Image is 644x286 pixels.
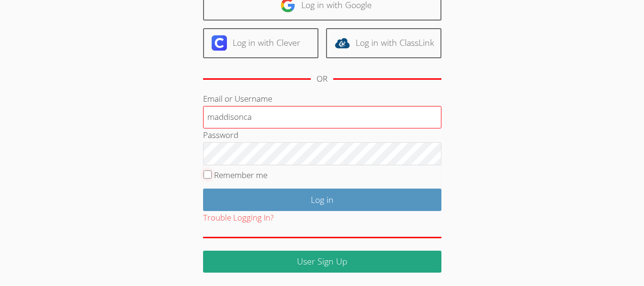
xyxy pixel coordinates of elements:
img: clever-logo-6eab21bc6e7a338710f1a6ff85c0baf02591cd810cc4098c63d3a4b26e2feb20.svg [212,35,227,51]
a: User Sign Up [203,251,441,273]
label: Remember me [214,169,267,180]
label: Password [203,129,238,140]
input: Log in [203,189,441,211]
label: Email or Username [203,93,272,104]
a: Log in with ClassLink [326,28,441,58]
a: Log in with Clever [203,28,318,58]
img: classlink-logo-d6bb404cc1216ec64c9a2012d9dc4662098be43eaf13dc465df04b49fa7ab582.svg [335,35,350,51]
button: Trouble Logging In? [203,211,274,225]
div: OR [317,72,327,86]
